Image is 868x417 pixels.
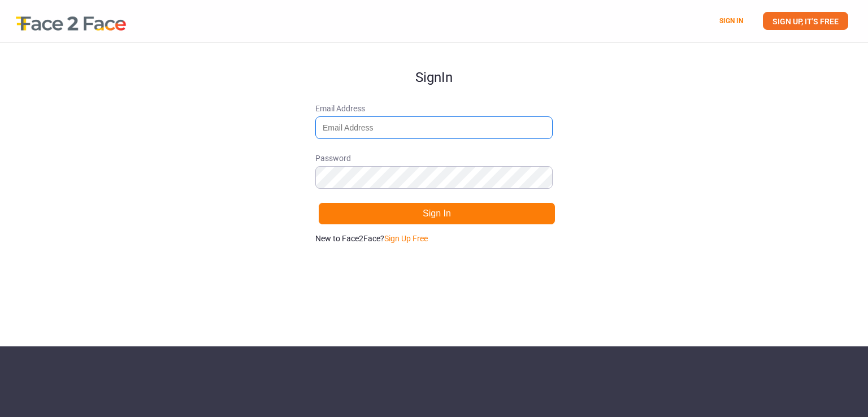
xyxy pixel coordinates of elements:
a: Sign Up Free [384,234,428,243]
input: Password [315,166,553,189]
p: New to Face2Face? [315,233,553,244]
a: SIGN UP, IT'S FREE [763,12,848,30]
h1: Sign In [315,43,553,85]
button: Sign In [318,202,555,225]
span: Email Address [315,103,553,114]
a: SIGN IN [719,17,743,25]
input: Email Address [315,116,553,139]
span: Password [315,153,553,164]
